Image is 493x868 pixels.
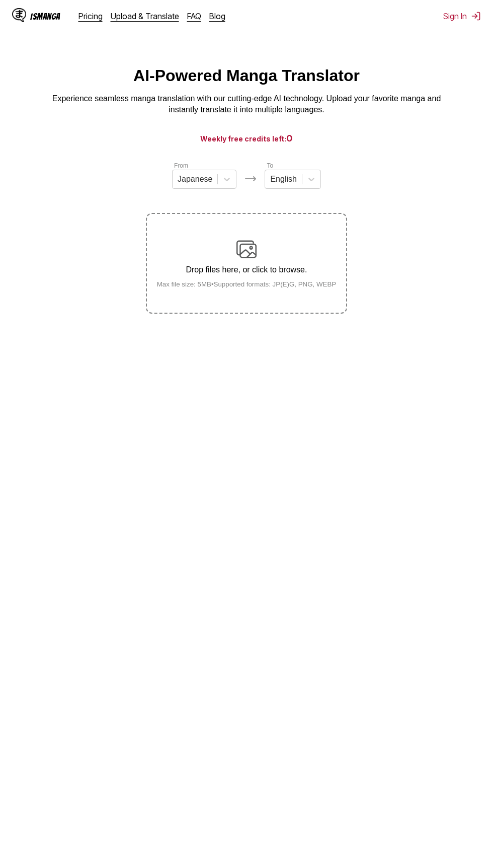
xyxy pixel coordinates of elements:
label: From [174,162,188,169]
p: Drop files here, or click to browse. [149,265,345,274]
a: Pricing [78,11,103,21]
img: Languages icon [244,173,257,185]
img: Sign out [471,11,481,21]
small: Max file size: 5MB • Supported formats: JP(E)G, PNG, WEBP [149,280,345,288]
label: To [267,162,273,169]
a: FAQ [187,11,201,21]
span: 0 [286,133,293,143]
p: Experience seamless manga translation with our cutting-edge AI technology. Upload your favorite m... [45,93,448,116]
img: IsManga Logo [12,8,26,22]
button: Sign In [443,11,481,21]
h3: Weekly free credits left: [24,132,469,144]
a: IsManga LogoIsManga [12,8,78,24]
a: Blog [209,11,225,21]
h1: AI-Powered Manga Translator [133,66,360,85]
a: Upload & Translate [111,11,179,21]
div: IsManga [30,12,60,21]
